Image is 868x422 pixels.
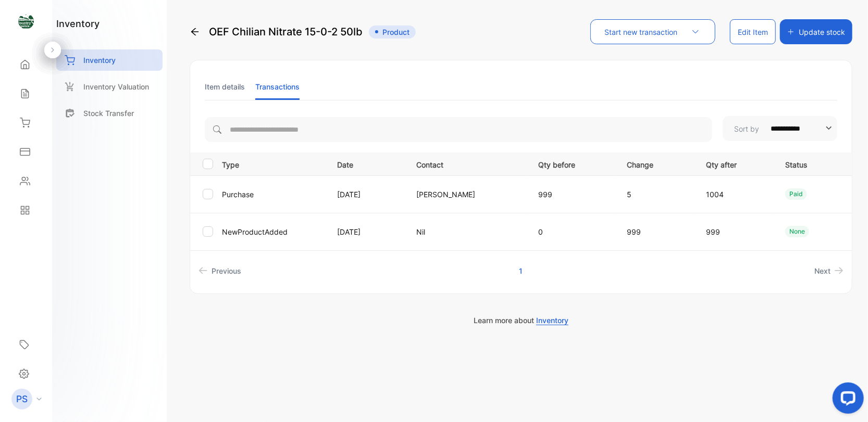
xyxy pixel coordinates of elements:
a: Previous page [194,261,245,280]
button: Sort by [723,116,837,141]
a: Page 1 is your current page [507,261,536,280]
p: Qty before [538,157,605,170]
p: Inventory Valuation [83,81,149,92]
button: Start new transaction [590,19,715,44]
div: None [785,226,809,237]
button: Edit Item [730,19,776,44]
p: Nil [416,226,517,237]
span: Inventory [536,316,568,325]
p: 1004 [706,189,764,200]
ul: Pagination [190,261,852,280]
p: Type [222,157,324,170]
img: logo [18,14,34,29]
button: Update stock [780,19,852,44]
p: Status [785,157,843,170]
div: OEF Chilian Nitrate 15-0-2 50lb [190,19,416,44]
p: Date [337,157,395,170]
li: Item details [205,73,245,100]
a: Stock Transfer [56,103,163,124]
p: Change [627,157,685,170]
p: 5 [627,189,685,200]
p: Learn more about [190,315,852,326]
p: 999 [706,226,764,237]
p: Sort by [734,123,759,134]
div: Paid [785,188,807,200]
li: Transactions [255,73,300,100]
p: [DATE] [337,226,395,237]
span: Next [814,265,830,276]
span: Previous [212,265,241,276]
a: Inventory Valuation [56,76,163,97]
p: 999 [627,226,685,237]
a: Next page [810,261,848,280]
td: NewProductAdded [218,213,325,250]
p: Qty after [706,157,764,170]
p: [DATE] [337,189,395,200]
p: Inventory [83,55,116,66]
p: [PERSON_NAME] [416,189,517,200]
p: 0 [538,226,605,237]
iframe: LiveChat chat widget [824,378,868,422]
td: Purchase [218,175,325,213]
p: 999 [538,189,605,200]
h1: inventory [56,17,100,31]
p: PS [16,392,28,406]
span: Product [369,25,416,39]
p: Stock Transfer [83,108,134,119]
a: Inventory [56,49,163,71]
p: Contact [416,157,517,170]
